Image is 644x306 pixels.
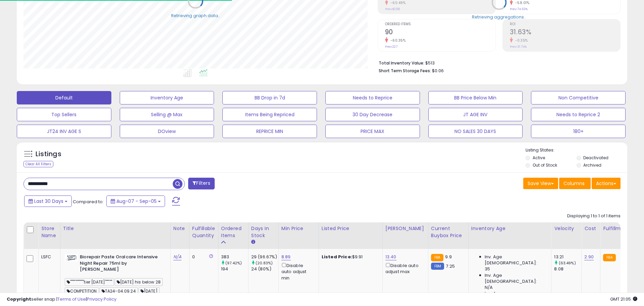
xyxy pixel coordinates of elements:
[446,263,455,269] span: 7.25
[584,225,597,232] div: Cost
[171,12,220,18] div: Retrieving graph data..
[73,199,104,205] span: Compared to:
[385,254,396,260] a: 13.40
[559,260,576,266] small: (63.49%)
[225,260,242,266] small: (97.42%)
[65,287,99,295] span: COMPETITION
[526,147,627,154] p: Listing States:
[322,225,380,232] div: Listed Price
[281,225,316,232] div: Min Price
[485,291,546,303] span: Inv. Age [DEMOGRAPHIC_DATA]:
[281,262,314,281] div: Disable auto adjust min
[251,239,255,245] small: Days In Stock.
[256,260,273,266] small: (20.83%)
[485,254,546,266] span: Inv. Age [DEMOGRAPHIC_DATA]:
[221,254,248,260] div: 383
[17,91,111,104] button: Default
[80,254,161,274] b: Biorepair Paste Oralcare Intensive Night Repair 75ml by [PERSON_NAME]
[485,272,546,285] span: Inv. Age [DEMOGRAPHIC_DATA]:
[222,91,317,104] button: BB Drop in 7d
[559,178,591,189] button: Columns
[251,266,278,272] div: 24 (80%)
[471,225,548,232] div: Inventory Age
[428,91,523,104] button: BB Price Below Min
[65,254,78,261] img: 41muEHihYBL._SL40_.jpg
[431,263,444,270] small: FBM
[472,14,526,20] div: Retrieving aggregations..
[428,108,523,121] button: JT AGE INV
[188,178,214,189] button: Filters
[192,225,215,239] div: Fulfillable Quantity
[592,178,621,189] button: Actions
[325,125,420,138] button: PRICE MAX
[221,266,248,272] div: 194
[523,178,558,189] button: Save View
[63,225,168,232] div: Title
[87,296,116,302] a: Privacy Policy
[120,125,214,138] button: DOview
[115,278,163,286] span: [DATE] his below 28
[322,254,377,260] div: $9.91
[531,125,626,138] button: 180+
[17,125,111,138] button: JT24 INV AGE S
[7,296,116,303] div: seller snap | |
[554,254,581,260] div: 13.21
[533,162,557,168] label: Out of Stock
[34,198,63,205] span: Last 30 Days
[431,254,443,261] small: FBA
[531,108,626,121] button: Needs to Reprice 2
[100,287,138,295] span: TA24-04.09.24
[173,225,186,232] div: Note
[554,266,581,272] div: 8.08
[563,180,585,187] span: Columns
[120,108,214,121] button: Selling @ Max
[36,149,61,159] h5: Listings
[222,125,317,138] button: REPRICE MIN
[584,254,594,260] a: 2.90
[385,262,423,275] div: Disable auto adjust max
[603,225,630,232] div: Fulfillment
[485,266,490,272] span: 35
[533,155,545,161] label: Active
[325,91,420,104] button: Needs to Reprice
[57,296,86,302] a: Terms of Use
[583,162,601,168] label: Archived
[531,91,626,104] button: Non Competitive
[281,254,291,260] a: 8.89
[431,225,466,239] div: Current Buybox Price
[23,161,53,167] div: Clear All Filters
[65,278,114,286] span: """"""""""tier [DATE]"""""
[583,155,608,161] label: Deactivated
[222,108,317,121] button: Items Being Repriced
[485,285,493,291] span: N/A
[385,225,425,232] div: [PERSON_NAME]
[251,254,278,260] div: 29 (96.67%)
[445,254,451,260] span: 9.9
[7,296,31,302] strong: Copyright
[106,195,165,207] button: Aug-07 - Sep-05
[603,254,615,261] small: FBA
[41,225,57,239] div: Store Name
[173,254,181,260] a: N/A
[221,225,246,239] div: Ordered Items
[554,225,579,232] div: Velocity
[428,125,523,138] button: NO SALES 30 DAYS
[251,225,276,239] div: Days In Stock
[322,254,352,260] b: Listed Price:
[41,254,55,260] div: LSFC
[17,108,111,121] button: Top Sellers
[325,108,420,121] button: 30 Day Decrease
[116,198,157,205] span: Aug-07 - Sep-05
[192,254,213,260] div: 0
[139,287,160,295] span: [DATE]
[120,91,214,104] button: Inventory Age
[567,213,621,219] div: Displaying 1 to 1 of 1 items
[610,296,637,302] span: 2025-10-6 21:05 GMT
[24,195,72,207] button: Last 30 Days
